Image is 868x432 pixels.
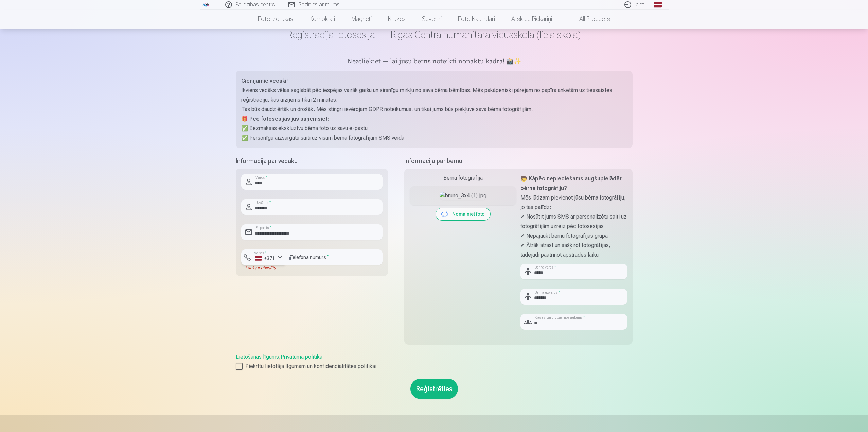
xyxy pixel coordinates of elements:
[343,10,380,29] a: Magnēti
[410,174,516,182] div: Bērna fotogrāfija
[202,3,210,7] img: /fa1
[520,193,627,212] p: Mēs lūdzam pievienot jūsu bērna fotogrāfiju, jo tas palīdz:
[250,10,301,29] a: Foto izdrukas
[236,57,633,67] h5: Neatliekiet — lai jūsu bērns noteikti nonāktu kadrā! 📸✨
[440,192,486,200] img: bruno_3x4 (1).jpg
[241,105,627,114] p: Tas būs daudz ērtāk un drošāk. Mēs stingri ievērojam GDPR noteikumus, un tikai jums būs piekļuve ...
[236,156,388,166] h5: Informācija par vecāku
[241,133,627,143] p: ✅ Personīgu aizsargātu saiti uz visām bērna fotogrāfijām SMS veidā
[520,231,627,241] p: ✔ Nepajaukt bērnu fotogrāfijas grupā
[560,10,618,29] a: All products
[241,116,329,122] strong: 🎁 Pēc fotosesijas jūs saņemsiet:
[301,10,343,29] a: Komplekti
[450,10,503,29] a: Foto kalendāri
[241,124,627,133] p: ✅ Bezmaksas ekskluzīvu bērna foto uz savu e-pastu
[520,241,627,260] p: ✔ Ātrāk atrast un sašķirot fotogrāfijas, tādējādi paātrinot apstrādes laiku
[241,249,285,265] button: Valsts*+371
[520,212,627,231] p: ✔ Nosūtīt jums SMS ar personalizētu saiti uz fotogrāfijām uzreiz pēc fotosesijas
[252,250,269,256] label: Valsts
[241,77,288,84] strong: Cienījamie vecāki!
[410,379,458,399] button: Reģistrēties
[414,10,450,29] a: Suvenīri
[236,29,633,41] h1: Reģistrācija fotosesijai — Rīgas Centra humanitārā vidusskola (lielā skola)
[503,10,560,29] a: Atslēgu piekariņi
[241,86,627,105] p: Ikviens vecāks vēlas saglabāt pēc iespējas vairāk gaišu un sirsnīgu mirkļu no sava bērna bērnības...
[236,353,633,370] div: ,
[255,255,275,262] div: +371
[404,156,633,166] h5: Informācija par bērnu
[281,353,322,360] a: Privātuma politika
[236,362,633,370] label: Piekrītu lietotāja līgumam un konfidencialitātes politikai
[380,10,414,29] a: Krūzes
[236,353,279,360] a: Lietošanas līgums
[241,265,285,271] div: Lauks ir obligāts
[520,175,622,191] strong: 🧒 Kāpēc nepieciešams augšupielādēt bērna fotogrāfiju?
[436,208,490,220] button: Nomainiet foto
